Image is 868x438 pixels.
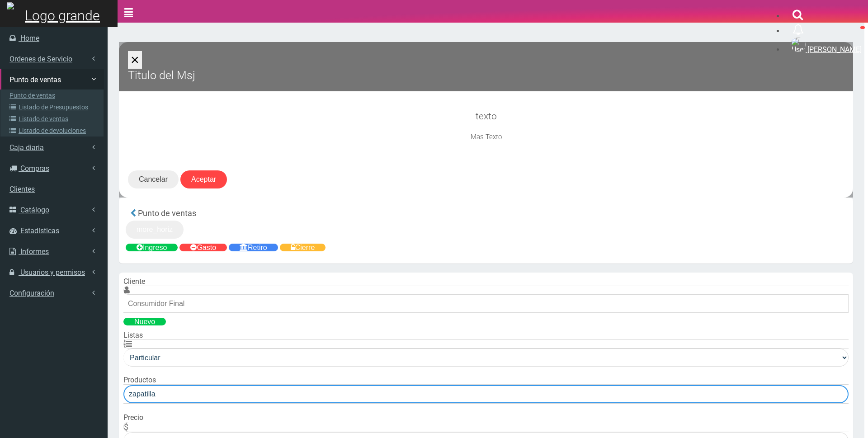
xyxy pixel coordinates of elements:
h3: texto [128,110,844,122]
span: more_horiz [137,226,173,233]
button: Aceptar [180,170,227,188]
img: Logo grande [7,2,111,25]
span: × [131,52,139,68]
span: Estadisticas [20,226,59,235]
span: Configuración [9,289,54,297]
span: Punto de ventas [138,208,196,218]
span: Catálogo [20,206,49,214]
a: Listado de Presupuestos [3,101,104,113]
h5: Mas Texto [128,133,844,141]
h4: Titulo del Msj [128,69,844,82]
a: Retiro [229,244,278,251]
label: Precio [123,413,143,422]
span: Punto de ventas [9,75,61,84]
input: Introduzca el nombre del producto [123,385,849,403]
span: Usuarios y permisos [20,268,85,277]
input: Consumidor Final [123,295,849,313]
span: Clientes [9,185,35,193]
label: Productos [123,376,156,384]
img: User Image [791,37,806,52]
span: [PERSON_NAME] [807,45,862,54]
label: Listas [123,331,143,339]
span: Informes [20,247,49,256]
a: Nuevo [123,318,166,325]
span: Caja diaria [9,143,44,152]
a: Gasto [179,244,227,251]
button: more_horiz [126,221,184,239]
a: [PERSON_NAME] [784,39,868,60]
a: Listado de devoluciones [3,125,104,137]
a: Punto de ventas [3,89,104,101]
button: Close [128,51,142,69]
a: Listado de ventas [3,113,104,125]
a: Cierre [280,244,326,251]
span: Ordenes de Servicio [9,55,72,63]
div: $ [123,422,849,432]
a: Ingreso [126,244,178,251]
span: Compras [20,164,49,173]
button: Cancelar [128,170,179,188]
label: Cliente [123,277,145,286]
